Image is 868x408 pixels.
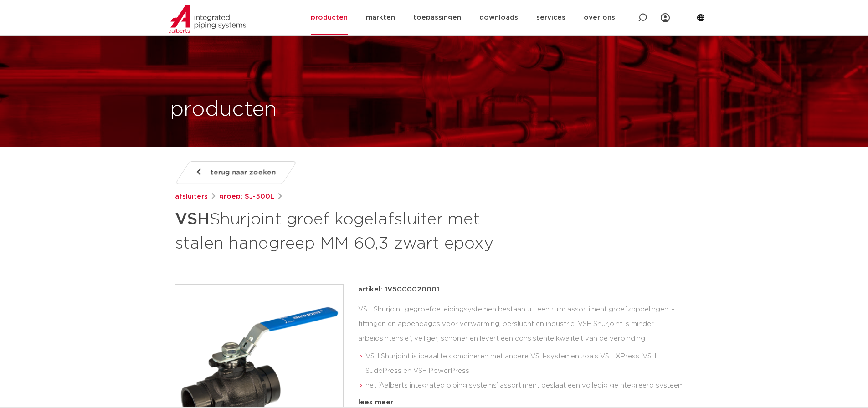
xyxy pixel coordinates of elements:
div: lees meer [358,397,693,408]
span: terug naar zoeken [211,165,276,180]
strong: VSH [175,211,210,228]
li: het ‘Aalberts integrated piping systems’ assortiment beslaat een volledig geïntegreerd systeem va... [365,378,693,408]
h1: producten [170,95,277,124]
div: VSH Shurjoint gegroefde leidingsystemen bestaan uit een ruim assortiment groefkoppelingen, -fitti... [358,302,693,393]
p: artikel: 1V5000020001 [358,284,439,295]
li: VSH Shurjoint is ideaal te combineren met andere VSH-systemen zoals VSH XPress, VSH SudoPress en ... [365,349,693,378]
a: terug naar zoeken [175,161,297,184]
a: groep: SJ-500L [219,191,274,202]
h1: Shurjoint groef kogelafsluiter met stalen handgreep MM 60,3 zwart epoxy [175,206,517,255]
a: afsluiters [175,191,208,202]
